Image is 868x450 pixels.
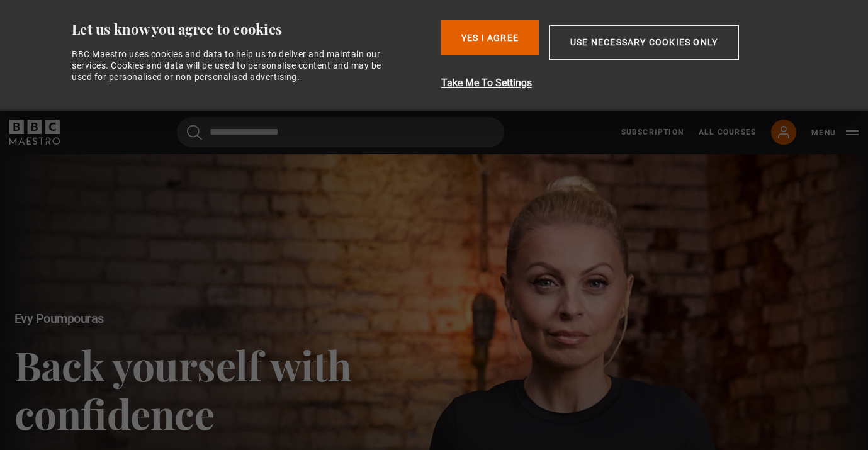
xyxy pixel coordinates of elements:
svg: BBC Maestro [9,120,60,145]
h2: Evy Poumpouras [14,312,434,326]
div: BBC Maestro uses cookies and data to help us to deliver and maintain our services. Cookies and da... [72,48,395,83]
h3: Back yourself with confidence [14,340,434,438]
button: Yes I Agree [441,20,539,55]
button: Submit the search query [187,125,202,140]
button: Toggle navigation [811,127,859,139]
a: Subscription [621,127,684,138]
button: Use necessary cookies only [549,25,739,60]
div: Let us know you agree to cookies [72,20,431,38]
input: Search [177,117,504,147]
a: All Courses [699,127,756,138]
button: Take Me To Settings [441,76,806,91]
